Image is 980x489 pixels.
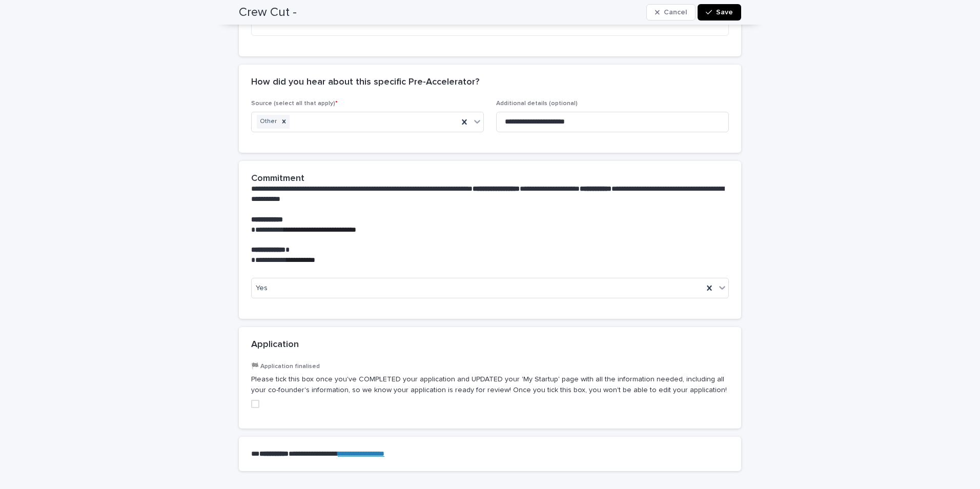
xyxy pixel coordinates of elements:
span: 🏁 Application finalised [251,363,320,370]
h2: Application [251,339,299,351]
span: Source (select all that apply) [251,100,338,107]
h2: How did you hear about this specific Pre-Accelerator? [251,77,479,88]
div: Other [257,115,278,129]
span: Cancel [664,9,687,16]
h2: Crew Cut - [239,5,297,20]
button: Cancel [646,4,696,21]
h2: Commitment [251,173,304,185]
span: Save [716,9,733,16]
p: Please tick this box once you've COMPLETED your application and UPDATED your 'My Startup' page wi... [251,374,729,396]
span: Yes [256,283,268,294]
span: Additional details (optional) [496,100,578,107]
button: Save [698,4,741,21]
